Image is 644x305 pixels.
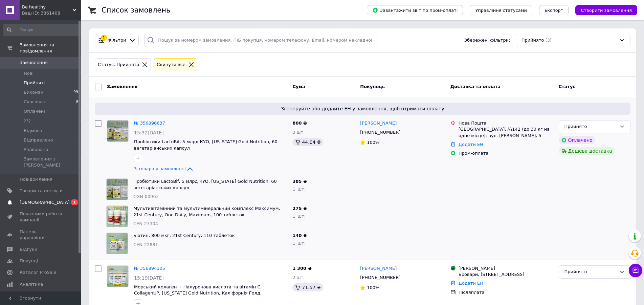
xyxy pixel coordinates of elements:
[292,233,307,238] span: 140 ₴
[292,241,305,246] span: 1 шт.
[564,268,617,276] div: Прийнято
[133,194,159,199] span: CGN-00963
[20,269,56,276] span: Каталог ProSale
[372,7,458,13] span: Завантажити звіт по пром-оплаті
[107,121,128,141] img: Фото товару
[134,275,164,281] span: 15:19[DATE]
[581,8,632,13] span: Створити замовлення
[292,138,323,146] div: 44.04 ₴
[20,188,63,194] span: Товари та послуги
[24,108,45,114] span: Оплачені
[459,265,553,271] div: [PERSON_NAME]
[459,126,553,138] div: [GEOGRAPHIC_DATA], №142 (до 30 кг на одне місце): вул. [PERSON_NAME], 5
[292,283,323,291] div: 71.57 ₴
[521,37,544,44] span: Прийнято
[292,275,305,280] span: 2 шт.
[107,206,128,227] img: Фото товару
[134,166,186,171] span: 3 товара у замовленні
[78,137,83,143] span: 42
[107,233,128,254] img: Фото товару
[292,206,307,211] span: 275 ₴
[107,179,128,200] img: Фото товару
[24,156,81,168] span: Замовлення з [PERSON_NAME]
[24,118,31,124] span: ???
[81,147,83,153] span: 8
[73,89,83,95] span: 9938
[470,5,532,15] button: Управління статусами
[459,289,553,296] div: Післяплата
[459,150,553,156] div: Пром-оплата
[292,266,311,271] span: 1 300 ₴
[575,5,637,15] button: Створити замовлення
[107,84,137,89] span: Замовлення
[144,34,379,47] input: Пошук за номером замовлення, ПІБ покупця, номером телефону, Email, номером накладної
[20,176,52,182] span: Повідомлення
[81,118,83,124] span: 0
[367,285,379,290] span: 100%
[133,233,235,238] a: Біотин, 800 мкг, 21st Century, 110 таблеток
[20,60,48,66] span: Замовлення
[367,5,463,15] button: Завантажити звіт по пром-оплаті
[545,38,551,43] span: (3)
[464,37,510,44] span: Збережені фільтри:
[359,273,402,282] div: [PHONE_NUMBER]
[559,147,615,155] div: Дешева доставка
[20,246,37,253] span: Відгуки
[134,130,164,135] span: 15:32[DATE]
[569,7,637,13] a: Створити замовлення
[360,265,397,272] a: [PERSON_NAME]
[292,179,307,184] span: 385 ₴
[564,123,617,130] div: Прийнято
[450,84,501,89] span: Доставка та оплата
[81,108,83,114] span: 0
[22,10,81,16] div: Ваш ID: 3861408
[97,105,628,112] span: Згенеруйте або додайте ЕН у замовлення, щоб отримати оплату
[134,139,277,151] a: Пробіотики LactoBif, 5 млрд КУО, [US_STATE] Gold Nutrition, 60 вегетаріанських капсул
[459,281,483,286] a: Додати ЕН
[20,258,38,264] span: Покупці
[107,265,129,287] a: Фото товару
[20,199,70,205] span: [DEMOGRAPHIC_DATA]
[20,229,63,241] span: Панель управління
[559,136,595,144] div: Оплачено
[359,128,402,137] div: [PHONE_NUMBER]
[133,206,280,217] a: Мультивітамінний та мультимінеральний комплекс Максимум, 21st Century, One Daily, Maximum, 100 та...
[96,61,140,68] div: Статус: Прийнято
[292,130,305,135] span: 3 шт.
[101,35,107,41] div: 1
[24,70,34,77] span: Нові
[133,221,158,226] span: CEN-27304
[134,284,262,302] a: Морський колаген + гіалуронова кислота та вітамін C, CollagenUP, [US_STATE] Gold Nutrition, Каліф...
[22,4,73,10] span: Be healthy
[20,211,63,223] span: Показники роботи компанії
[24,128,42,134] span: Відмова
[81,70,83,77] span: 0
[24,137,53,143] span: Відправлено
[20,281,43,287] span: Аналітика
[459,120,553,126] div: Нова Пошта
[459,271,553,278] div: Бровари, [STREET_ADDRESS]
[292,121,307,126] span: 800 ₴
[292,214,305,219] span: 1 шт.
[292,187,305,192] span: 1 шт.
[81,80,83,86] span: 3
[76,99,83,105] span: 941
[107,266,128,287] img: Фото товару
[539,5,569,15] button: Експорт
[559,84,576,89] span: Статус
[24,80,45,86] span: Прийняті
[459,142,483,147] a: Додати ЕН
[102,6,170,14] h1: Список замовлень
[24,89,45,95] span: Виконані
[3,24,84,36] input: Пошук
[133,179,277,190] a: Пробіотики LactoBif, 5 млрд КУО, [US_STATE] Gold Nutrition, 60 вегетаріанських капсул
[134,166,194,171] a: 3 товара у замовленні
[107,120,129,142] a: Фото товару
[81,156,83,168] span: 0
[360,120,397,127] a: [PERSON_NAME]
[155,61,187,68] div: Cкинути все
[24,99,47,105] span: Скасовані
[292,84,305,89] span: Cума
